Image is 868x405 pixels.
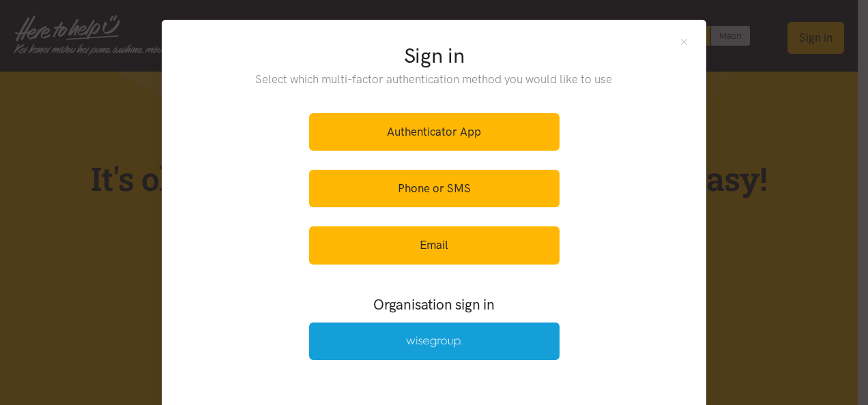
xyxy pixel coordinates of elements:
p: Select which multi-factor authentication method you would like to use [228,70,641,89]
a: Phone or SMS [309,170,560,207]
button: Close [678,36,690,48]
h3: Organisation sign in [272,295,596,314]
a: Authenticator App [309,113,560,151]
img: Wise Group [406,336,462,348]
h2: Sign in [228,42,641,70]
a: Email [309,226,560,264]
